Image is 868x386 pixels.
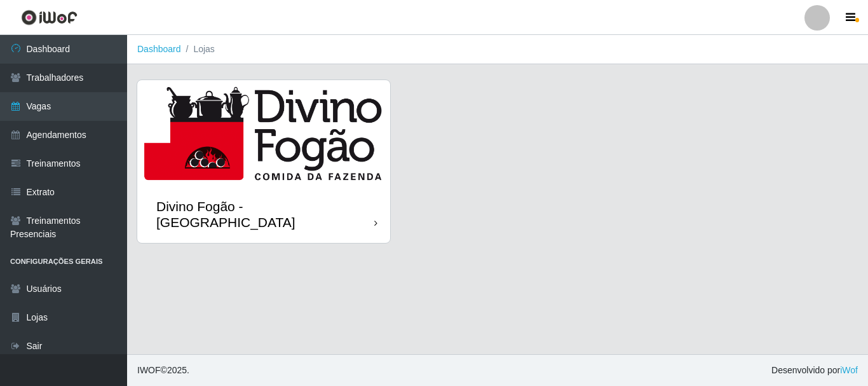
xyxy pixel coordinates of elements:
[771,364,858,377] span: Desenvolvido por
[137,44,181,54] a: Dashboard
[21,10,78,25] img: CoreUI Logo
[137,365,161,375] span: IWOF
[137,80,390,186] img: cardImg
[137,80,390,243] a: Divino Fogão - [GEOGRAPHIC_DATA]
[137,364,189,377] span: © 2025 .
[181,43,215,56] li: Lojas
[156,198,374,230] div: Divino Fogão - [GEOGRAPHIC_DATA]
[840,365,858,375] a: iWof
[127,35,868,64] nav: breadcrumb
